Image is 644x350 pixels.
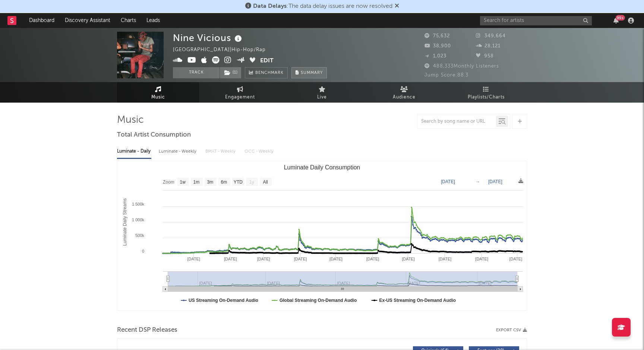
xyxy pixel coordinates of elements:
span: 488,333 Monthly Listeners [424,64,499,69]
a: Leads [141,13,165,28]
text: All [263,179,268,185]
button: Edit [260,56,274,66]
a: Charts [116,13,141,28]
input: Search for artists [480,16,592,25]
text: [DATE] [475,257,488,261]
button: Track [173,67,220,78]
a: Playlists/Charts [445,82,527,103]
span: 75,632 [424,34,450,38]
a: Live [281,82,363,103]
text: 0 [142,249,144,253]
button: 99+ [613,18,619,24]
text: [DATE] [294,257,307,261]
div: Luminate - Weekly [159,145,198,158]
span: Jump Score: 88.3 [424,73,468,78]
text: 1w [180,179,186,185]
text: [DATE] [402,257,415,261]
div: Luminate - Daily [117,145,151,158]
text: [DATE] [441,179,455,184]
button: Summary [291,67,327,78]
text: 1y [249,179,254,185]
text: [DATE] [187,257,200,261]
a: Music [117,82,199,103]
span: Playlists/Charts [468,93,505,102]
span: Audience [393,93,416,102]
span: : The data delay issues are now resolved [253,3,392,9]
div: 99 + [616,15,625,21]
a: Benchmark [245,67,288,78]
button: (1) [220,67,241,78]
span: Live [317,93,327,102]
span: Data Delays [253,3,287,9]
input: Search by song name or URL [417,119,496,125]
text: YTD [234,179,243,185]
text: Ex-US Streaming On-Demand Audio [379,298,456,303]
span: Music [151,93,165,102]
span: Engagement [225,93,255,102]
text: Luminate Daily Streams [122,198,127,246]
span: Dismiss [395,3,399,9]
a: Discovery Assistant [60,13,116,28]
a: Dashboard [24,13,60,28]
text: [DATE] [257,257,270,261]
text: 6m [221,179,227,185]
text: US Streaming On-Demand Audio [189,298,258,303]
span: ( 1 ) [220,67,241,78]
span: 1,023 [424,54,446,59]
text: Luminate Daily Consumption [284,164,360,171]
text: 1 000k [132,218,145,222]
div: Nine Vicious [173,32,244,44]
a: Engagement [199,82,281,103]
text: 1m [193,179,200,185]
span: 38,900 [424,44,451,49]
text: [DATE] [439,257,452,261]
svg: Luminate Daily Consumption [117,161,527,310]
text: 3m [207,179,214,185]
text: [DATE] [509,257,523,261]
span: 958 [476,54,494,59]
text: 1 500k [132,202,145,206]
div: [GEOGRAPHIC_DATA] | Hip-Hop/Rap [173,46,274,54]
text: 500k [135,233,144,238]
a: Audience [363,82,445,103]
text: [DATE] [224,257,237,261]
span: 28,121 [476,44,501,49]
text: → [476,179,480,184]
span: Recent DSP Releases [117,326,177,335]
text: [DATE] [329,257,342,261]
text: Zoom [163,179,174,185]
span: Total Artist Consumption [117,131,191,140]
span: Benchmark [255,69,284,78]
text: Global Streaming On-Demand Audio [280,298,357,303]
button: Export CSV [496,328,527,332]
text: [DATE] [366,257,379,261]
span: 349,664 [476,34,506,38]
text: [DATE] [488,179,502,184]
span: Summary [301,71,323,75]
